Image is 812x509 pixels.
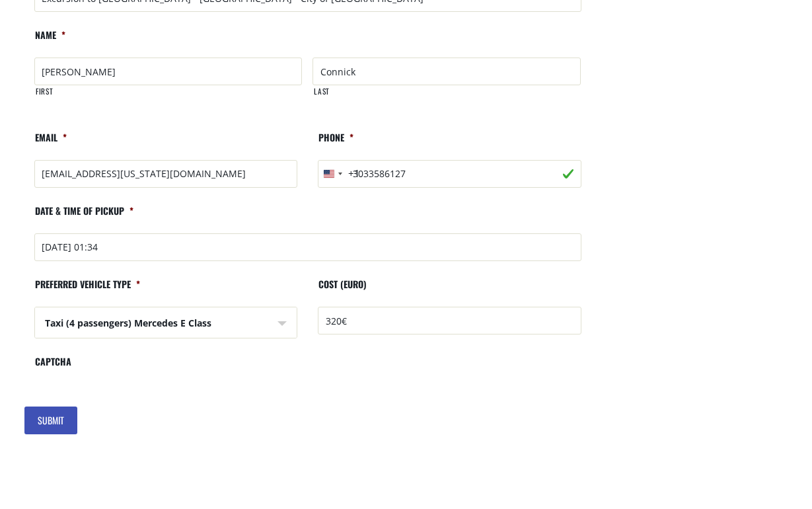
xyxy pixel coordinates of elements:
label: CAPTCHA [34,356,71,379]
label: Last [313,86,580,108]
input: Submit [24,407,77,434]
label: Cost (Euro) [318,278,367,301]
label: First [35,86,302,108]
label: Phone [318,132,353,155]
label: Date & time of pickup [34,205,133,228]
label: Name [34,29,65,52]
input: 0 [318,307,581,334]
button: Selected country [318,161,360,187]
label: Preferred vehicle type [34,278,140,301]
label: Email [34,132,67,155]
div: +1 [348,167,360,180]
input: 201-555-0123 [318,160,581,188]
